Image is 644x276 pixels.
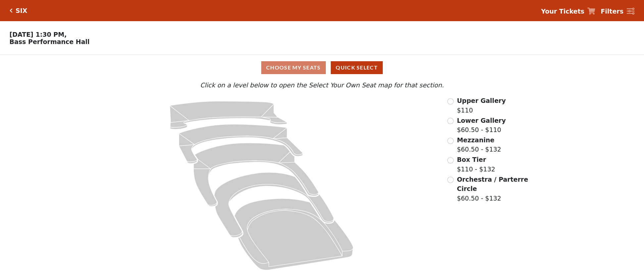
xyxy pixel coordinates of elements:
[541,7,595,16] a: Your Tickets
[457,135,501,154] label: $60.50 - $132
[85,80,559,90] p: Click on a level below to open the Select Your Own Seat map for that section.
[457,156,486,163] span: Box Tier
[457,175,529,203] label: $60.50 - $132
[331,61,383,74] button: Quick Select
[457,116,506,135] label: $60.50 - $110
[601,7,634,16] a: Filters
[10,8,13,13] a: Click here to go back to filters
[601,8,623,15] strong: Filters
[170,101,287,129] path: Upper Gallery - Seats Available: 313
[457,176,528,193] span: Orchestra / Parterre Circle
[457,155,495,174] label: $110 - $132
[457,97,506,104] span: Upper Gallery
[179,124,303,164] path: Lower Gallery - Seats Available: 149
[457,96,506,115] label: $110
[235,199,354,270] path: Orchestra / Parterre Circle - Seats Available: 40
[16,7,27,15] h5: SIX
[457,117,506,124] span: Lower Gallery
[457,136,494,144] span: Mezzanine
[541,8,584,15] strong: Your Tickets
